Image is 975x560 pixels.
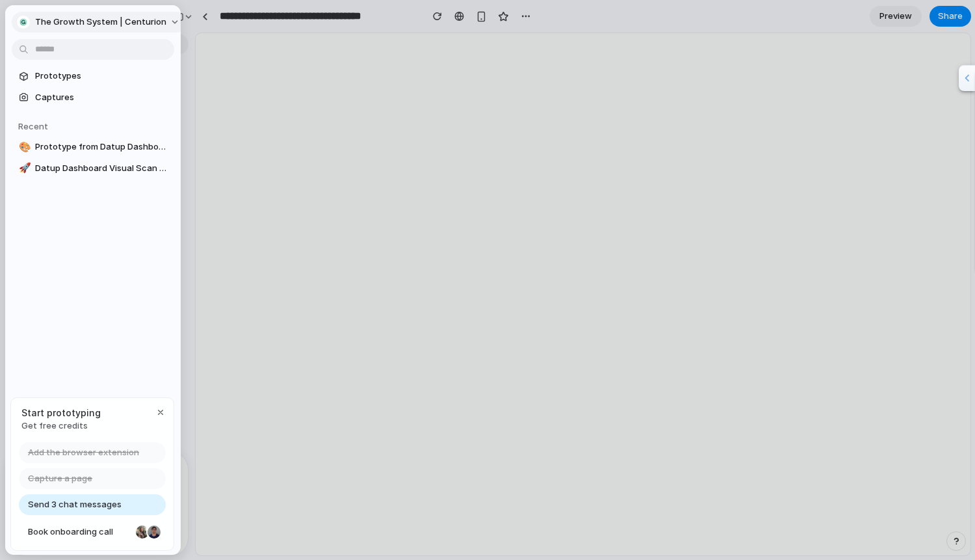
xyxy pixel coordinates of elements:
[28,526,131,539] span: Book onboarding call
[35,16,166,29] span: The Growth System | Centurion
[135,524,150,540] div: Nicole Kubica
[17,162,30,175] button: 🚀
[35,91,169,104] span: Captures
[146,524,162,540] div: Christian Iacullo
[12,88,174,107] a: Captures
[19,161,28,176] div: 🚀
[19,140,28,155] div: 🎨
[12,137,174,157] a: 🎨Prototype from Datup Dashboard v2
[21,406,101,420] span: Start prototyping
[28,446,139,459] span: Add the browser extension
[28,498,122,511] span: Send 3 chat messages
[12,159,174,178] a: 🚀Datup Dashboard Visual Scan Enhancer
[12,66,174,86] a: Prototypes
[35,70,169,83] span: Prototypes
[12,12,187,33] button: The Growth System | Centurion
[17,140,30,153] button: 🎨
[18,121,48,131] span: Recent
[21,420,101,433] span: Get free credits
[35,162,169,175] span: Datup Dashboard Visual Scan Enhancer
[35,140,169,153] span: Prototype from Datup Dashboard v2
[19,522,166,542] a: Book onboarding call
[28,472,92,485] span: Capture a page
